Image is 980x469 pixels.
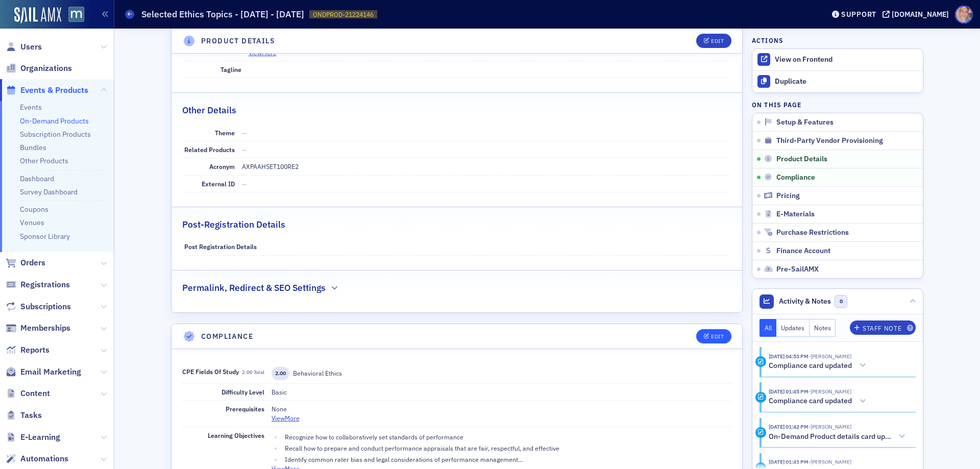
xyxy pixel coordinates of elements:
[141,8,304,20] h1: Selected Ethics Topics - [DATE] - [DATE]
[696,34,731,48] button: Edit
[20,410,42,421] span: Tasks
[776,246,830,256] span: Finance Account
[892,10,949,19] div: [DOMAIN_NAME]
[282,443,732,453] li: Recall how to prepare and conduct performance appraisals that are fair, respectful, and effective
[6,366,81,378] a: Email Marketing
[6,410,42,421] a: Tasks
[755,392,766,403] div: Activity
[208,431,264,439] span: Learning Objectives
[182,104,236,117] h2: Other Details
[6,279,70,290] a: Registrations
[20,366,81,378] span: Email Marketing
[769,397,852,406] h5: Compliance card updated
[6,301,71,312] a: Subscriptions
[282,455,732,464] li: Identify common rater bias and legal considerations of performance management
[242,162,299,170] span: AXPAAHSET100RE2
[6,323,70,334] a: Memberships
[182,281,326,294] h2: Permalink, Redirect & SEO Settings
[776,118,834,127] span: Setup & Features
[776,191,800,201] span: Pricing
[776,265,819,274] span: Pre-SailAMX
[20,63,72,74] span: Organizations
[20,453,68,464] span: Automations
[20,323,70,334] span: Memberships
[752,71,923,92] button: Duplicate
[711,334,724,339] div: Edit
[20,205,48,214] a: Coupons
[808,458,851,465] span: Dee Sullivan
[752,49,923,70] a: View on Frontend
[955,6,973,23] span: Profile
[863,326,901,331] div: Staff Note
[775,55,918,64] div: View on Frontend
[776,173,815,182] span: Compliance
[282,432,732,441] li: Recognize how to collaboratively set standards of performance
[769,423,808,430] time: 7/28/2025 01:42 PM
[769,431,909,442] button: On-Demand Product details card updated
[776,228,849,237] span: Purchase Restrictions
[841,10,876,19] div: Support
[20,187,78,196] a: Survey Dashboard
[752,36,783,45] h4: Actions
[20,130,91,139] a: Subscription Products
[779,296,831,307] span: Activity & Notes
[776,210,815,219] span: E-Materials
[242,180,247,188] span: —
[769,396,870,407] button: Compliance card updated
[215,129,235,137] span: Theme
[20,301,71,312] span: Subscriptions
[20,388,50,399] span: Content
[272,413,300,423] button: ViewMore
[20,156,68,165] a: Other Products
[759,319,777,337] button: All
[769,361,852,371] h5: Compliance card updated
[272,388,287,396] span: Basic
[775,77,918,86] div: Duplicate
[769,388,808,395] time: 7/28/2025 01:45 PM
[14,7,61,23] img: SailAMX
[313,10,374,19] span: ONDPROD-21224146
[776,155,827,164] span: Product Details
[696,329,731,343] button: Edit
[293,369,342,377] span: Behavioral Ethics
[209,162,235,170] span: Acronym
[20,257,45,268] span: Orders
[201,331,253,342] h4: Compliance
[6,257,45,268] a: Orders
[6,41,42,53] a: Users
[808,353,851,360] span: Dee Sullivan
[20,85,88,96] span: Events & Products
[202,180,235,188] span: External ID
[20,279,70,290] span: Registrations
[6,85,88,96] a: Events & Products
[6,388,50,399] a: Content
[242,129,247,137] span: —
[201,36,275,46] h4: Product Details
[20,174,54,183] a: Dashboard
[20,432,60,443] span: E-Learning
[182,367,264,376] span: CPE Fields of Study
[808,388,851,395] span: Dee Sullivan
[68,7,84,22] img: SailAMX
[711,38,724,44] div: Edit
[883,11,952,18] button: [DOMAIN_NAME]
[6,63,72,74] a: Organizations
[776,136,883,145] span: Third-Party Vendor Provisioning
[222,388,264,396] span: Difficulty Level
[226,405,264,413] span: Prerequisites
[272,404,732,413] p: None
[20,41,42,53] span: Users
[20,344,50,356] span: Reports
[182,218,285,231] h2: Post-Registration Details
[20,116,89,126] a: On-Demand Products
[755,356,766,367] div: Activity
[769,353,808,360] time: 8/1/2025 04:53 PM
[769,458,808,465] time: 7/28/2025 01:41 PM
[61,7,84,24] a: View Homepage
[752,100,923,109] h4: On this page
[6,344,50,356] a: Reports
[272,367,289,380] span: 2.00
[6,432,60,443] a: E-Learning
[184,242,257,251] span: Post registration details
